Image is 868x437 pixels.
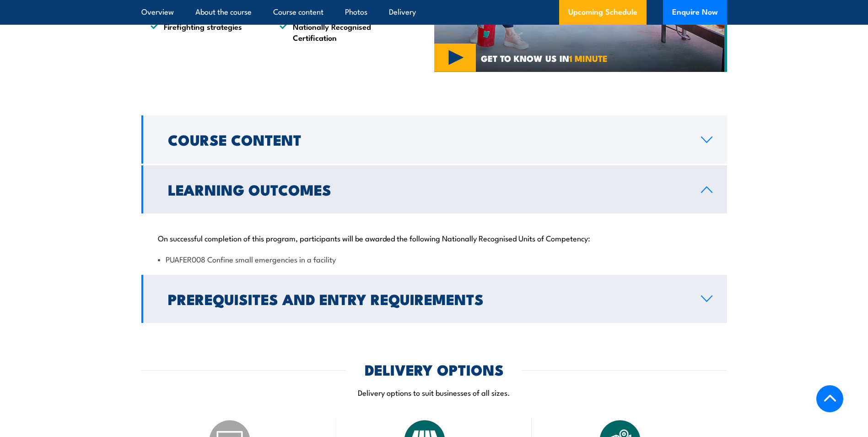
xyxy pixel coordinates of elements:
a: Course Content [141,115,727,164]
p: Delivery options to suit businesses of all sizes. [141,387,727,398]
span: GET TO KNOW US IN [481,54,608,62]
h2: Learning Outcomes [168,183,686,196]
strong: 1 MINUTE [569,51,608,65]
p: On successful completion of this program, participants will be awarded the following Nationally R... [158,233,711,242]
li: Nationally Recognised Certification [280,21,392,43]
h2: Course Content [168,133,686,146]
li: PUAFER008 Confine small emergencies in a facility [158,254,711,264]
a: Learning Outcomes [141,165,727,213]
li: Firefighting strategies [151,21,263,43]
h2: DELIVERY OPTIONS [365,363,504,376]
a: Prerequisites and Entry Requirements [141,275,727,323]
h2: Prerequisites and Entry Requirements [168,292,686,305]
